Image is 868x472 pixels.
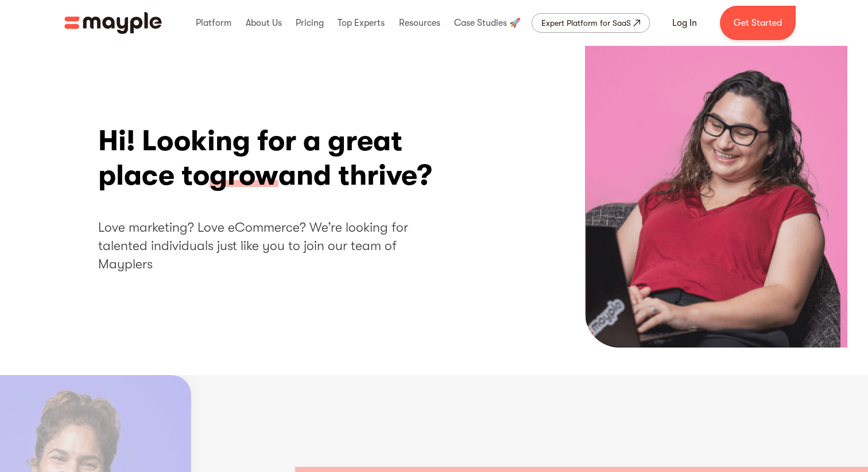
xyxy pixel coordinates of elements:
span: grow [210,158,278,194]
img: Hi! Looking for a great place to grow and thrive? [585,46,847,348]
h2: Love marketing? Love eCommerce? We’re looking for talented individuals just like you to join our ... [98,219,448,274]
h1: Hi! Looking for a great place to and thrive? [98,124,448,193]
div: Top Experts [335,5,387,41]
div: Platform [193,5,234,41]
img: Mayple logo [64,12,162,34]
div: About Us [243,5,285,41]
a: Get Started [720,6,796,40]
div: Expert Platform for SaaS [541,16,631,30]
div: Resources [396,5,443,41]
a: Log In [658,9,711,37]
a: home [64,12,162,34]
a: Expert Platform for SaaS [532,13,650,33]
div: Pricing [293,5,327,41]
